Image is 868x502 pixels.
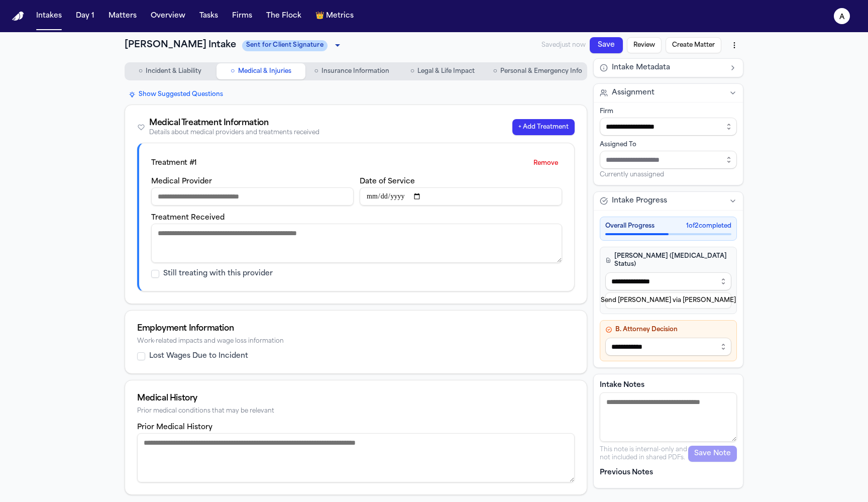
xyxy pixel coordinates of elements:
[151,158,197,168] div: Treatment # 1
[195,7,222,25] button: Tasks
[612,196,667,206] span: Intake Progress
[600,468,737,478] p: Previous Notes
[147,7,189,25] button: Overview
[149,351,248,361] label: Lost Wages Due to Incident
[151,214,225,222] label: Treatment Received
[686,222,731,230] span: 1 of 2 completed
[417,67,475,75] span: Legal & Life Impact
[149,129,319,137] div: Details about medical providers and treatments received
[72,7,98,25] button: Day 1
[600,151,737,169] input: Assign to staff member
[307,63,396,79] button: Go to Insurance Information
[125,88,227,101] button: Show Suggested Questions
[228,7,256,25] button: Firms
[360,187,562,206] input: Date of service
[137,323,575,335] div: Employment Information
[137,433,575,482] textarea: Prior medical history
[605,326,731,334] h4: B. Attorney Decision
[12,12,24,21] img: Finch Logo
[137,338,575,345] div: Work-related impacts and wage loss information
[493,66,497,76] span: ○
[360,178,415,185] label: Date of Service
[12,12,24,21] a: Home
[605,252,731,268] h4: [PERSON_NAME] ([MEDICAL_DATA] Status)
[612,88,655,98] span: Assignment
[137,408,575,415] div: Prior medical conditions that may be relevant
[149,117,319,129] div: Medical Treatment Information
[137,392,575,405] div: Medical History
[104,7,141,25] button: Matters
[314,66,318,76] span: ○
[151,187,354,206] input: Medical provider
[311,7,358,25] button: crownMetrics
[137,424,212,431] label: Prior Medical History
[231,66,235,76] span: ○
[600,118,737,136] input: Select firm
[605,292,731,309] button: Send [PERSON_NAME] via [PERSON_NAME]
[600,446,688,462] p: This note is internal-only and not included in shared PDFs.
[139,66,143,76] span: ○
[126,63,214,79] button: Go to Incident & Liability
[216,63,305,79] button: Go to Medical & Injuries
[531,86,574,110] span: Saved just now
[600,392,737,442] textarea: Intake notes
[612,63,670,73] span: Intake Metadata
[573,102,610,130] button: Save
[600,380,737,390] label: Intake Notes
[262,7,305,25] button: The Flock
[321,67,389,75] span: Insurance Information
[512,119,575,135] button: + Add Treatment
[594,84,743,102] button: Assignment
[594,59,743,77] button: Intake Metadata
[600,141,737,149] div: Assigned To
[410,66,414,76] span: ○
[151,178,212,185] label: Medical Provider
[238,67,291,75] span: Medical & Injuries
[163,269,273,279] label: Still treating with this provider
[398,63,487,79] button: Go to Legal & Life Impact
[146,67,201,75] span: Incident & Liability
[600,108,737,116] div: Firm
[151,224,562,263] textarea: Treatment received
[500,67,582,75] span: Personal & Emergency Info
[605,222,655,230] span: Overall Progress
[529,155,562,171] button: Remove
[489,63,586,79] button: Go to Personal & Emergency Info
[594,192,743,210] button: Intake Progress
[32,7,66,25] button: Intakes
[600,171,664,179] span: Currently unassigned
